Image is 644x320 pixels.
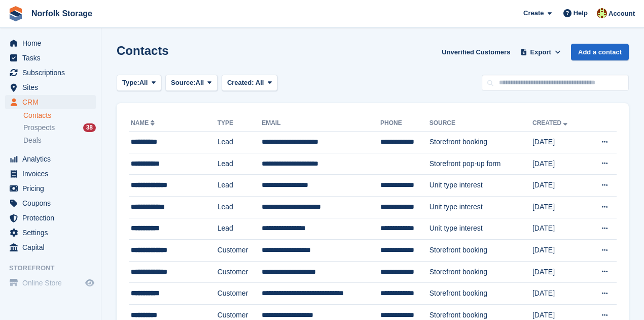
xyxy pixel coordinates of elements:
[218,261,262,283] td: Customer
[196,78,204,88] span: All
[430,196,532,218] td: Unit type interest
[5,226,96,240] a: menu
[5,167,96,181] a: menu
[438,44,514,60] a: Unverified Customers
[532,132,586,153] td: [DATE]
[256,79,264,86] span: All
[532,119,569,126] a: Created
[532,261,586,283] td: [DATE]
[262,115,380,132] th: Email
[165,75,218,91] button: Source: All
[22,95,83,109] span: CRM
[430,261,532,283] td: Storefront booking
[532,153,586,175] td: [DATE]
[84,277,96,289] a: Preview store
[5,276,96,290] a: menu
[571,44,629,60] a: Add a contact
[218,196,262,218] td: Lead
[518,44,563,60] button: Export
[218,153,262,175] td: Lead
[218,115,262,132] th: Type
[117,44,169,57] h1: Contacts
[430,218,532,240] td: Unit type interest
[430,153,532,175] td: Storefront pop-up form
[609,9,635,19] span: Account
[22,181,83,196] span: Pricing
[122,78,139,88] span: Type:
[117,75,161,91] button: Type: All
[22,240,83,254] span: Capital
[430,240,532,262] td: Storefront booking
[227,79,254,86] span: Created:
[23,136,42,145] span: Deals
[430,283,532,305] td: Storefront booking
[5,95,96,109] a: menu
[530,47,551,57] span: Export
[22,196,83,210] span: Coupons
[430,132,532,153] td: Storefront booking
[532,240,586,262] td: [DATE]
[171,78,195,88] span: Source:
[218,132,262,153] td: Lead
[430,175,532,197] td: Unit type interest
[8,6,23,21] img: stora-icon-8386f47178a22dfd0bd8f6a31ec36ba5ce8667c1dd55bd0f319d3a0aa187defe.svg
[83,123,96,132] div: 38
[5,240,96,254] a: menu
[22,66,83,80] span: Subscriptions
[218,240,262,262] td: Customer
[22,36,83,50] span: Home
[27,5,96,22] a: Norfolk Storage
[9,263,101,273] span: Storefront
[5,196,96,210] a: menu
[139,78,148,88] span: All
[218,218,262,240] td: Lead
[5,211,96,225] a: menu
[23,111,96,120] a: Contacts
[222,75,277,91] button: Created: All
[5,36,96,50] a: menu
[430,115,532,132] th: Source
[218,175,262,197] td: Lead
[22,167,83,181] span: Invoices
[574,8,588,18] span: Help
[22,276,83,290] span: Online Store
[22,211,83,225] span: Protection
[131,119,157,126] a: Name
[532,218,586,240] td: [DATE]
[532,283,586,305] td: [DATE]
[597,8,607,18] img: Holly Lamming
[5,80,96,94] a: menu
[22,226,83,240] span: Settings
[532,175,586,197] td: [DATE]
[532,196,586,218] td: [DATE]
[5,51,96,65] a: menu
[22,80,83,94] span: Sites
[23,135,96,146] a: Deals
[523,8,544,18] span: Create
[22,152,83,166] span: Analytics
[5,152,96,166] a: menu
[218,283,262,305] td: Customer
[22,51,83,65] span: Tasks
[5,181,96,196] a: menu
[23,123,55,133] span: Prospects
[380,115,430,132] th: Phone
[23,122,96,133] a: Prospects 38
[5,66,96,80] a: menu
